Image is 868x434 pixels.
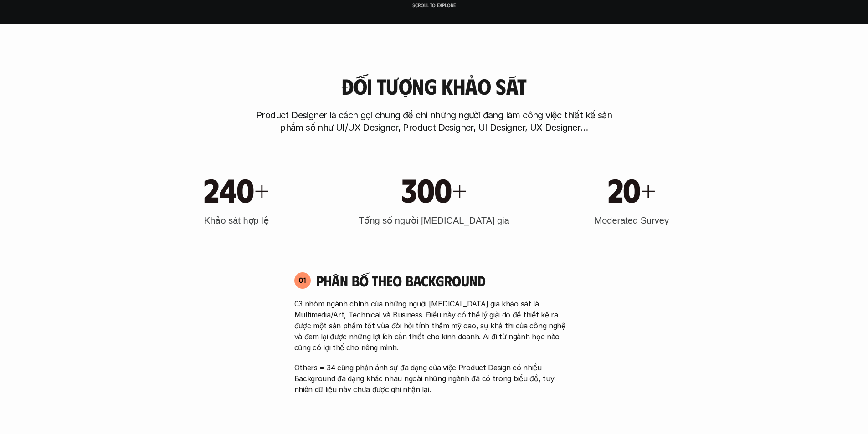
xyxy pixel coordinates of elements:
[294,362,574,395] p: Others = 34 cũng phản ánh sự đa dạng của việc Product Design có nhiều Background đa dạng khác nha...
[252,109,616,134] p: Product Designer là cách gọi chung để chỉ những người đang làm công việc thiết kế sản phẩm số như...
[204,214,269,227] h3: Khảo sát hợp lệ
[608,169,656,209] h1: 20+
[204,169,269,209] h1: 240+
[412,2,456,8] p: Scroll to explore
[341,74,526,98] h3: Đối tượng khảo sát
[299,276,306,284] p: 01
[401,169,467,209] h1: 300+
[316,272,574,289] h4: Phân bố theo background
[594,214,668,227] h3: Moderated Survey
[294,298,574,353] p: 03 nhóm ngành chính của những người [MEDICAL_DATA] gia khảo sát là Multimedia/Art, Technical và B...
[359,214,509,227] h3: Tổng số người [MEDICAL_DATA] gia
